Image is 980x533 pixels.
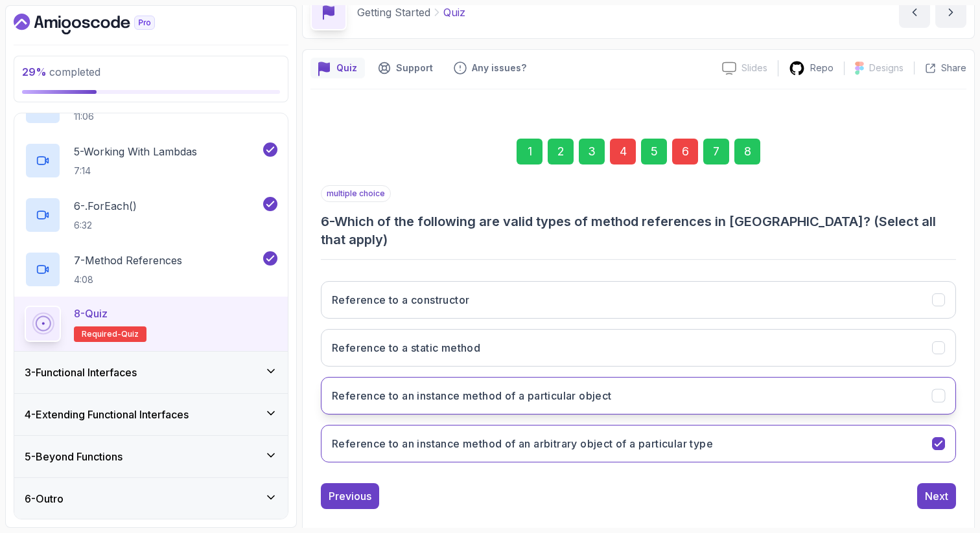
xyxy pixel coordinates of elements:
a: Dashboard [14,14,185,34]
h3: 6 - Outro [25,491,64,506]
h3: 4 - Extending Functional Interfaces [25,407,189,422]
div: 5 [641,139,667,164]
p: 7:14 [74,164,197,177]
p: multiple choice [321,185,391,202]
span: Required- [82,329,121,339]
button: 8-QuizRequired-quiz [25,306,277,342]
p: 7 - Method References [74,253,182,268]
button: Reference to an instance method of a particular object [321,377,956,414]
button: Reference to an instance method of an arbitrary object of a particular type [321,425,956,462]
h3: Reference to an instance method of an arbitrary object of a particular type [332,436,713,451]
button: quiz button [310,58,365,78]
button: Next [917,483,956,509]
p: Any issues? [472,62,526,74]
p: Quiz [336,62,357,74]
p: 5 - Working With Lambdas [74,144,197,159]
button: Reference to a constructor [321,281,956,319]
div: 4 [610,139,636,164]
p: 4:08 [74,273,182,286]
div: 2 [548,139,574,164]
button: Feedback button [446,58,534,78]
p: 8 - Quiz [74,306,108,321]
p: Designs [869,62,904,74]
p: Support [396,62,433,74]
p: 6 - .forEach() [74,198,137,214]
h3: 6 - Which of the following are valid types of method references in [GEOGRAPHIC_DATA]? (Select all... [321,212,956,249]
p: Slides [741,62,767,74]
p: Repo [810,62,834,74]
button: 4-Extending Functional Interfaces [14,394,288,435]
div: Next [925,488,948,504]
button: Share [914,62,966,74]
button: 6-Outro [14,478,288,519]
button: 3-Functional Interfaces [14,352,288,393]
button: 6-.forEach()6:32 [25,197,277,233]
button: Reference to a static method [321,329,956,367]
h3: 5 - Beyond Functions [25,449,122,464]
button: 7-Method References4:08 [25,251,277,288]
button: Previous [321,483,379,509]
button: 5-Beyond Functions [14,436,288,477]
span: quiz [121,329,139,339]
p: 11:06 [74,110,191,123]
h3: 3 - Functional Interfaces [25,365,137,380]
div: 7 [703,139,729,164]
a: Repo [778,60,844,76]
button: 5-Working With Lambdas7:14 [25,142,277,179]
h3: Reference to a static method [332,340,480,356]
div: 1 [517,139,542,164]
p: Share [941,62,966,74]
h3: Reference to an instance method of a particular object [332,388,612,403]
h3: Reference to a constructor [332,292,469,308]
p: Quiz [443,5,465,20]
p: Getting Started [357,5,430,20]
button: Support button [370,58,441,78]
span: completed [22,65,100,78]
span: 29 % [22,65,47,78]
div: 6 [672,139,698,164]
p: 6:32 [74,219,137,232]
div: Previous [329,488,371,504]
div: 3 [579,139,605,164]
div: 8 [734,139,760,164]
